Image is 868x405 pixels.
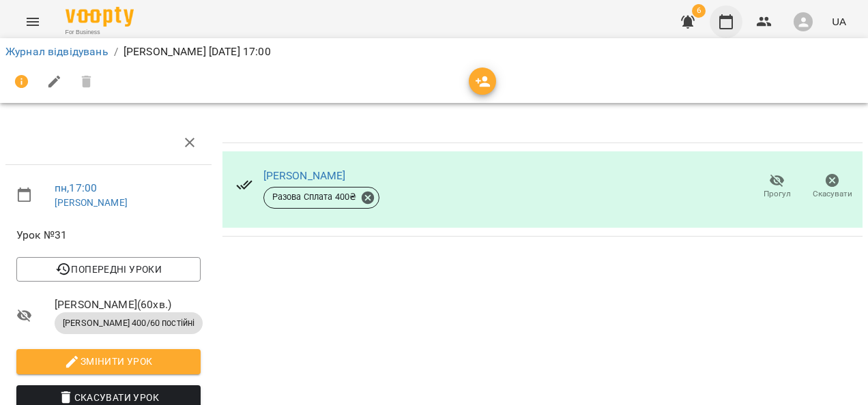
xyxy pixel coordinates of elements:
[55,197,128,208] a: [PERSON_NAME]
[114,44,118,60] li: /
[263,187,380,209] div: Разова Сплата 400₴
[764,188,791,200] span: Прогул
[55,181,97,194] a: пн , 17:00
[66,7,134,27] img: Voopty Logo
[55,297,201,313] span: [PERSON_NAME] ( 60 хв. )
[27,353,190,370] span: Змінити урок
[832,14,846,29] span: UA
[16,349,201,374] button: Змінити урок
[263,169,346,182] a: [PERSON_NAME]
[66,28,134,37] span: For Business
[749,168,805,206] button: Прогул
[124,44,271,60] p: [PERSON_NAME] [DATE] 17:00
[813,188,852,200] span: Скасувати
[264,191,365,203] span: Разова Сплата 400 ₴
[5,45,108,58] a: Журнал відвідувань
[16,227,201,243] span: Урок №31
[55,317,203,329] span: [PERSON_NAME] 400/60 постійні
[5,44,863,60] nav: breadcrumb
[16,257,201,282] button: Попередні уроки
[805,168,860,206] button: Скасувати
[16,5,49,38] button: Menu
[692,4,706,18] span: 6
[27,261,190,277] span: Попередні уроки
[826,9,852,34] button: UA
